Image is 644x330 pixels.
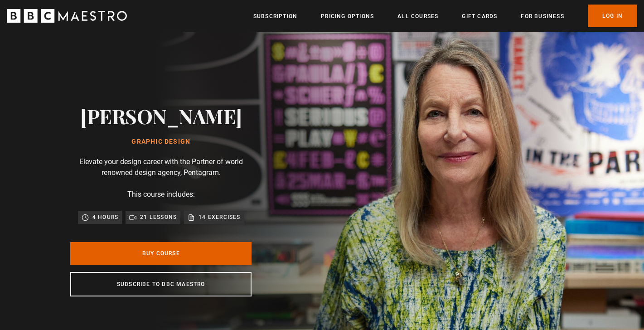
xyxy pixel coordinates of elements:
[80,138,242,146] h1: Graphic Design
[521,12,564,21] a: For business
[321,12,374,21] a: Pricing Options
[462,12,497,21] a: Gift Cards
[588,5,637,27] a: Log In
[70,156,252,178] p: Elevate your design career with the Partner of world renowned design agency, Pentagram.
[80,104,242,127] h2: [PERSON_NAME]
[7,9,127,23] svg: BBC Maestro
[397,12,438,21] a: All Courses
[70,242,252,265] a: Buy Course
[70,272,252,296] a: Subscribe to BBC Maestro
[199,213,240,222] p: 14 exercises
[127,189,195,200] p: This course includes:
[253,12,297,21] a: Subscription
[92,213,118,222] p: 4 hours
[253,5,637,27] nav: Primary
[140,213,177,222] p: 21 lessons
